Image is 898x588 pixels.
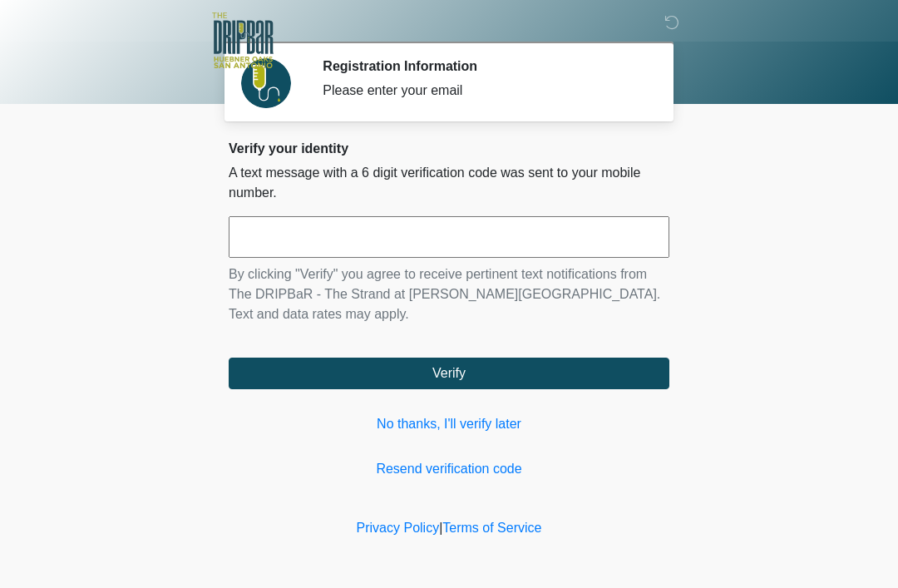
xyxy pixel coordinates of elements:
a: No thanks, I'll verify later [229,414,669,434]
h2: Verify your identity [229,141,669,156]
div: Please enter your email [323,81,644,101]
p: A text message with a 6 digit verification code was sent to your mobile number. [229,163,669,203]
a: Resend verification code [229,459,669,479]
a: | [439,521,442,535]
button: Verify [229,358,669,389]
p: By clicking "Verify" you agree to receive pertinent text notifications from The DRIPBaR - The Str... [229,264,669,324]
a: Privacy Policy [357,521,440,535]
img: Agent Avatar [241,58,291,108]
img: The DRIPBaR - The Strand at Huebner Oaks Logo [212,12,274,68]
a: Terms of Service [442,521,541,535]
